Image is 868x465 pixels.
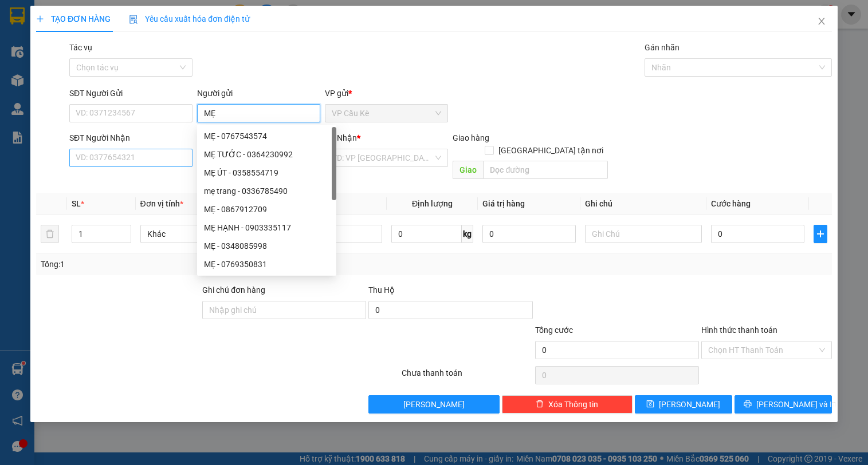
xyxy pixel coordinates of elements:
span: HỒNG GẤM [7,62,56,73]
div: MẸ - 0767543574 [204,130,329,142]
span: HỮU VƯỢNG [105,33,162,44]
div: MẸ TƯỚC - 0364230992 [204,148,329,161]
span: SL [72,199,81,208]
strong: BIÊN NHẬN GỬI HÀNG [38,6,133,17]
label: Tác vụ [69,43,92,52]
div: MẸ HẠNH - 0903335117 [204,221,329,234]
div: VP gửi [325,87,448,100]
div: SĐT Người Nhận [69,132,193,144]
div: Chưa thanh toán [400,367,533,387]
span: VP Cầu Kè [32,49,75,60]
div: Tổng: 1 [41,258,336,271]
span: [GEOGRAPHIC_DATA] tận nơi [494,144,608,157]
span: Giá trị hàng [482,199,525,208]
button: printer[PERSON_NAME] và In [735,395,832,414]
span: Định lượng [412,199,453,208]
span: GIAO: [5,74,147,96]
div: MẸ TƯỚC - 0364230992 [197,145,336,164]
div: MẸ - 0348085998 [204,240,329,252]
span: VP Cầu Kè [332,105,441,122]
div: MẸ - 0867912709 [204,203,329,216]
button: Close [806,6,838,38]
div: SĐT Người Gửi [69,87,193,100]
span: Thu Hộ [368,285,395,295]
label: Gán nhãn [645,43,680,52]
span: TẠO ĐƠN HÀNG [36,14,111,23]
input: Dọc đường [483,161,608,179]
input: 0 [482,225,576,243]
span: KHÁCH YÊU CẦU GIẢM TIỀN THU HỘ [5,74,147,96]
th: Ghi chú [580,193,706,215]
span: [PERSON_NAME] [403,398,465,411]
button: delete [41,225,59,243]
span: Xóa Thông tin [548,398,598,411]
button: [PERSON_NAME] [368,395,499,414]
p: GỬI: [5,22,167,44]
button: deleteXóa Thông tin [502,395,633,414]
span: Yêu cầu xuất hóa đơn điện tử [129,14,250,23]
span: - [5,62,56,73]
div: MẸ - 0769350831 [197,255,336,273]
span: printer [744,400,752,409]
p: NHẬN: [5,49,167,60]
div: MẸ HẠNH - 0903335117 [197,218,336,237]
span: plus [814,229,827,239]
span: plus [36,15,44,23]
label: Ghi chú đơn hàng [202,285,265,295]
span: Giao [453,161,483,179]
span: Giao hàng [453,133,489,142]
span: Khác [147,225,250,243]
div: Người gửi [197,87,320,100]
span: save [646,400,654,409]
div: MẸ - 0769350831 [204,258,329,271]
span: Tổng cước [535,325,573,335]
span: VP [PERSON_NAME] ([GEOGRAPHIC_DATA]) - [5,22,162,44]
span: kg [462,225,473,243]
img: icon [129,15,138,24]
span: [PERSON_NAME] [659,398,720,411]
input: Ghi chú đơn hàng [202,301,366,319]
span: [PERSON_NAME] và In [756,398,836,411]
div: MẸ - 0348085998 [197,237,336,255]
div: MẸ ÚT - 0358554719 [197,164,336,182]
input: Ghi Chú [585,225,701,243]
div: MẸ ÚT - 0358554719 [204,166,329,179]
span: VP Nhận [325,133,357,142]
span: Đơn vị tính [140,199,183,208]
div: MẸ - 0767543574 [197,127,336,145]
button: save[PERSON_NAME] [635,395,732,414]
span: Cước hàng [711,199,751,208]
button: plus [814,225,827,243]
div: mẹ trang - 0336785490 [204,185,329,197]
div: MẸ - 0867912709 [197,200,336,218]
div: mẹ trang - 0336785490 [197,182,336,200]
label: Hình thức thanh toán [701,325,777,335]
span: delete [536,400,544,409]
span: close [817,17,826,26]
